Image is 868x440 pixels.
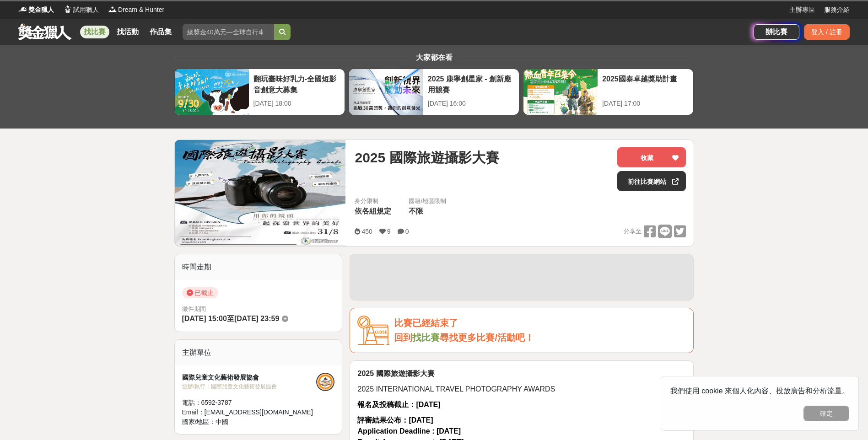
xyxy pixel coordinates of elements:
[824,5,850,15] a: 服務介紹
[18,5,54,15] a: Logo獎金獵人
[175,140,346,246] img: Cover Image
[63,5,72,14] img: Logo
[624,225,642,238] span: 分享至
[409,207,423,215] span: 不限
[253,99,340,108] div: [DATE] 18:00
[182,306,206,312] span: 徵件期間
[355,207,391,215] span: 依各組規定
[183,24,274,40] input: 總獎金40萬元—全球自行車設計比賽
[28,5,54,15] span: 獎金獵人
[182,418,216,425] span: 國家/地區：
[357,401,440,408] strong: 報名及投稿截止：[DATE]
[412,333,440,343] a: 找比賽
[234,315,279,322] span: [DATE] 23:59
[146,26,175,38] a: 作品集
[602,99,689,108] div: [DATE] 17:00
[405,228,409,235] span: 0
[175,254,342,280] div: 時間走期
[182,398,317,408] div: 電話： 6592-3787
[754,24,799,40] a: 辦比賽
[113,26,142,38] a: 找活動
[108,5,117,14] img: Logo
[182,287,218,298] span: 已截止
[349,69,519,115] a: 2025 康寧創星家 - 創新應用競賽[DATE] 16:00
[617,147,686,167] button: 收藏
[789,5,815,15] a: 主辦專區
[670,387,849,395] span: 我們使用 cookie 來個人化內容、投放廣告和分析流量。
[428,74,514,94] div: 2025 康寧創星家 - 創新應用競賽
[182,382,317,391] div: 協辦/執行： 國際兒童文化藝術發展協會
[617,171,686,191] a: 前往比賽網站
[602,74,689,94] div: 2025國泰卓越獎助計畫
[803,406,849,421] button: 確定
[73,5,99,15] span: 試用獵人
[182,315,227,322] span: [DATE] 15:00
[357,370,434,377] strong: 2025 國際旅遊攝影大賽
[409,197,446,206] div: 國籍/地區限制
[357,385,555,393] span: 2025 INTERNATIONAL TRAVEL PHOTOGRAPHY AWARDS
[182,408,317,417] div: Email： [EMAIL_ADDRESS][DOMAIN_NAME]
[804,24,850,40] div: 登入 / 註冊
[175,340,342,365] div: 主辦單位
[394,316,686,331] div: 比賽已經結束了
[357,316,389,345] img: Icon
[361,228,372,235] span: 450
[440,333,534,343] span: 尋找更多比賽/活動吧！
[414,54,455,61] span: 大家都在看
[394,333,412,343] span: 回到
[387,228,391,235] span: 9
[182,373,317,382] div: 國際兒童文化藝術發展協會
[355,147,499,168] span: 2025 國際旅遊攝影大賽
[523,69,694,115] a: 2025國泰卓越獎助計畫[DATE] 17:00
[227,315,234,322] span: 至
[357,427,460,435] strong: Application Deadline : [DATE]
[118,5,164,15] span: Dream & Hunter
[428,99,514,108] div: [DATE] 16:00
[174,69,345,115] a: 翻玩臺味好乳力-全國短影音創意大募集[DATE] 18:00
[357,416,433,424] strong: 評審結果公布：[DATE]
[355,197,394,206] div: 身分限制
[18,5,27,14] img: Logo
[216,418,228,425] span: 中國
[253,74,340,94] div: 翻玩臺味好乳力-全國短影音創意大募集
[63,5,99,15] a: Logo試用獵人
[108,5,164,15] a: LogoDream & Hunter
[80,26,109,38] a: 找比賽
